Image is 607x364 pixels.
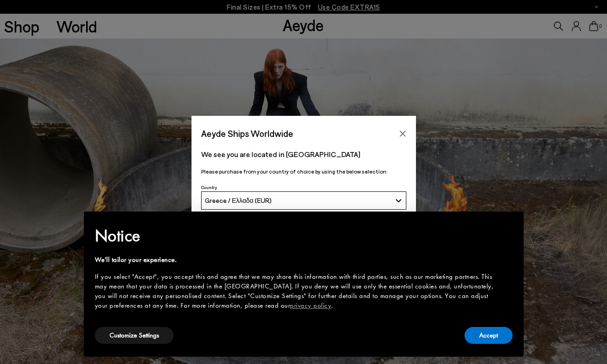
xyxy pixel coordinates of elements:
[506,218,512,232] span: ×
[95,255,498,265] div: We'll tailor your experience.
[498,214,520,236] button: Close this notice
[201,167,406,176] p: Please purchase from your country of choice by using the below selection:
[290,301,331,310] a: privacy policy
[205,196,272,204] span: Greece / Ελλαδα (EUR)
[95,327,174,344] button: Customize Settings
[95,272,498,310] div: If you select "Accept", you accept this and agree that we may share this information with third p...
[465,327,513,344] button: Accept
[396,127,410,141] button: Close
[201,149,406,160] p: We see you are located in [GEOGRAPHIC_DATA]
[201,185,217,190] span: Country
[201,125,293,141] span: Aeyde Ships Worldwide
[95,224,498,248] h2: Notice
